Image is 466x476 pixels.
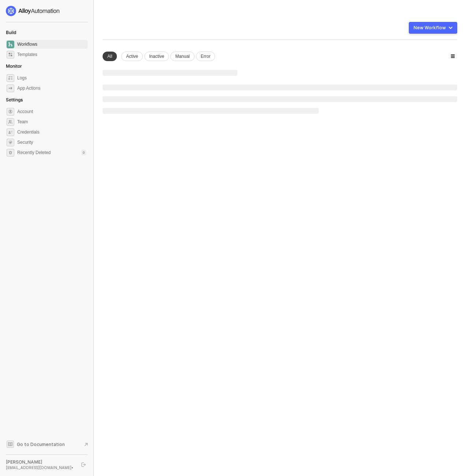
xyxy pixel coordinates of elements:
span: Account [17,107,86,116]
div: [EMAIL_ADDRESS][DOMAIN_NAME] • [6,465,75,470]
span: marketplace [7,51,14,59]
span: security [7,139,14,146]
div: 0 [81,150,86,155]
span: icon-app-actions [7,85,14,92]
a: Knowledge Base [6,440,88,449]
span: Go to Documentation [17,441,65,447]
div: All [103,52,117,61]
span: Templates [17,50,86,59]
div: New Workflow [414,25,446,31]
div: App Actions [17,85,40,91]
div: Manual [170,52,194,61]
span: team [7,118,14,126]
span: Build [6,30,16,35]
span: Logs [17,74,86,82]
span: Workflows [17,40,86,49]
span: logout [81,462,86,467]
span: Team [17,117,86,126]
a: logo [6,6,88,16]
span: settings [7,149,14,157]
span: document-arrow [82,441,90,448]
span: documentation [7,441,14,448]
div: [PERSON_NAME] [6,459,75,465]
div: Active [121,52,143,61]
span: icon-logs [7,74,14,82]
span: Security [17,138,86,147]
button: New Workflow [409,22,457,34]
img: logo [6,6,60,16]
span: settings [7,108,14,116]
div: Inactive [144,52,169,61]
span: Recently Deleted [17,150,51,156]
div: Error [196,52,215,61]
span: Monitor [6,63,22,69]
span: credentials [7,128,14,136]
span: Settings [6,97,23,102]
span: Credentials [17,128,86,136]
span: dashboard [7,41,14,48]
